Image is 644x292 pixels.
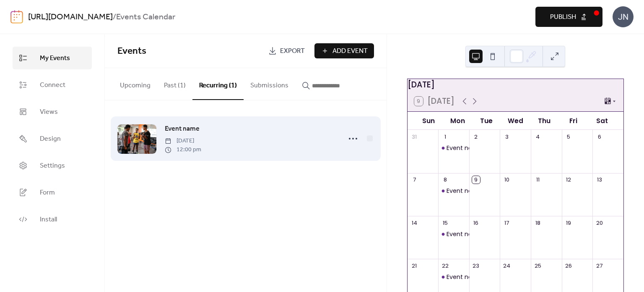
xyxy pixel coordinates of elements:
div: 27 [596,262,603,270]
div: Fri [559,112,588,130]
div: Wed [501,112,530,130]
a: [URL][DOMAIN_NAME] [28,9,113,25]
a: Design [13,127,92,150]
div: 31 [410,133,418,140]
a: My Events [13,47,92,69]
div: 18 [534,219,541,226]
div: 4 [534,133,541,140]
span: Connect [40,80,65,90]
span: Design [40,134,61,144]
div: Sun [414,112,443,130]
div: 7 [410,176,418,184]
a: Settings [13,154,92,177]
div: 16 [472,219,480,226]
span: Export [280,46,305,56]
div: Event name [447,230,483,238]
div: 5 [565,133,572,140]
div: [DATE] [408,79,623,91]
div: Event name [438,144,469,152]
div: 21 [410,262,418,270]
div: 22 [441,262,449,270]
div: 26 [565,262,572,270]
a: Connect [13,74,92,96]
div: Event name [438,273,469,281]
div: 6 [596,133,603,140]
div: 24 [503,262,511,270]
div: 15 [441,219,449,226]
div: JN [613,6,634,27]
div: Thu [530,112,559,130]
div: 23 [472,262,480,270]
div: 25 [534,262,541,270]
button: Publish [535,7,602,27]
button: Past (1) [157,68,192,99]
div: 13 [596,176,603,184]
a: Export [262,43,311,58]
a: Form [13,181,92,204]
span: Publish [550,12,576,22]
span: Form [40,188,55,198]
span: Install [40,215,57,225]
div: 8 [441,176,449,184]
span: Add Event [332,46,368,56]
button: Add Event [314,43,374,58]
div: 9 [472,176,480,184]
div: 1 [441,133,449,140]
a: Views [13,100,92,123]
div: 11 [534,176,541,184]
span: My Events [40,53,70,63]
div: 17 [503,219,511,226]
div: 20 [596,219,603,226]
div: Event name [438,230,469,238]
button: Recurring (1) [192,68,244,100]
span: Events [117,42,146,61]
div: 14 [410,219,418,226]
div: 19 [565,219,572,226]
div: Event name [447,144,483,152]
div: 3 [503,133,511,140]
span: 12:00 pm [165,145,201,154]
b: Events Calendar [116,9,175,25]
div: Event name [447,187,483,195]
button: Upcoming [113,68,157,99]
div: Event name [447,273,483,281]
span: Views [40,107,58,117]
span: Settings [40,161,65,171]
a: Install [13,208,92,231]
span: Event name [165,124,200,134]
div: Tue [472,112,501,130]
button: Submissions [244,68,295,99]
div: 10 [503,176,511,184]
b: / [113,9,116,25]
div: Mon [443,112,472,130]
a: Event name [165,124,200,134]
img: logo [10,10,23,24]
div: Event name [438,187,469,195]
div: Sat [588,112,617,130]
span: [DATE] [165,137,201,145]
div: 12 [565,176,572,184]
div: 2 [472,133,480,140]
